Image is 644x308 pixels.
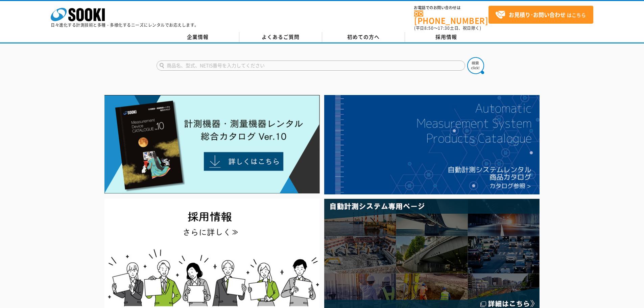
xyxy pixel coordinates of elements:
[157,32,239,42] a: 企業情報
[509,10,566,19] strong: お見積り･お問い合わせ
[405,32,488,42] a: 採用情報
[414,6,488,10] span: お電話でのお問い合わせは
[51,23,199,27] p: 日々進化する計測技術と多種・多様化するニーズにレンタルでお応えします。
[104,95,320,194] img: Catalog Ver10
[488,6,593,24] a: お見積り･お問い合わせはこちら
[424,25,434,31] span: 8:50
[324,95,540,194] img: 自動計測システムカタログ
[347,33,380,41] span: 初めての方へ
[414,25,481,31] span: (平日 ～ 土日、祝日除く)
[438,25,450,31] span: 17:30
[414,10,488,24] a: [PHONE_NUMBER]
[467,57,484,74] img: btn_search.png
[157,61,465,71] input: 商品名、型式、NETIS番号を入力してください
[495,10,586,20] span: はこちら
[239,32,322,42] a: よくあるご質問
[322,32,405,42] a: 初めての方へ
